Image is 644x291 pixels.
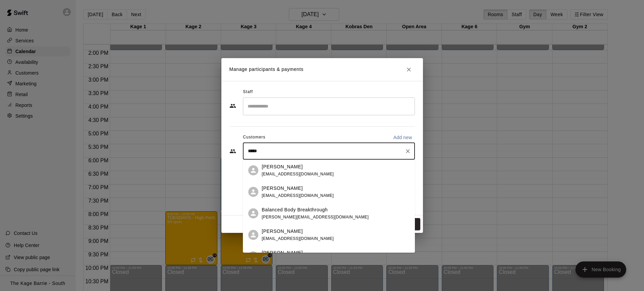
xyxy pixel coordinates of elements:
[262,193,334,198] span: [EMAIL_ADDRESS][DOMAIN_NAME]
[262,249,303,256] p: [PERSON_NAME]
[248,165,258,175] div: Kelly Jamieson
[391,132,415,143] button: Add new
[393,134,412,141] p: Add new
[403,64,415,76] button: Close
[229,66,304,73] p: Manage participants & payments
[229,102,236,109] svg: Staff
[262,228,303,235] p: [PERSON_NAME]
[262,215,369,219] span: [PERSON_NAME][EMAIL_ADDRESS][DOMAIN_NAME]
[262,163,303,170] p: [PERSON_NAME]
[243,97,415,115] div: Search staff
[262,206,328,213] p: Balanced Body Breakthrough
[248,187,258,197] div: Kelly King
[248,251,258,261] div: Jade Kelly
[403,147,413,156] button: Clear
[243,143,415,160] div: Start typing to search customers...
[248,208,258,218] div: Balanced Body Breakthrough
[243,132,265,143] span: Customers
[262,172,334,176] span: [EMAIL_ADDRESS][DOMAIN_NAME]
[248,230,258,240] div: Kelly Drover
[229,148,236,155] svg: Customers
[262,185,303,192] p: [PERSON_NAME]
[262,236,334,241] span: [EMAIL_ADDRESS][DOMAIN_NAME]
[243,87,253,97] span: Staff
